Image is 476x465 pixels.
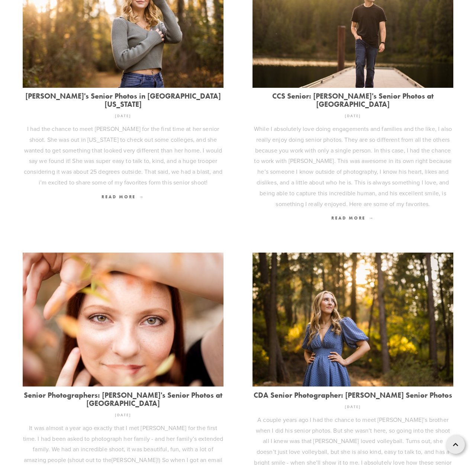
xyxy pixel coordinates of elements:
time: [DATE] [345,111,361,121]
a: [PERSON_NAME]'s Senior Photos in [GEOGRAPHIC_DATA][US_STATE] [23,92,223,108]
span: Read More [331,215,374,221]
span: Read More [102,194,144,199]
img: CDA Senior Photographer: Kenedie Witherow's Senior Photos [253,253,453,387]
img: Senior Photographers: Madelyn's Senior Photos at Black Bay Park [23,253,223,387]
time: [DATE] [345,402,361,412]
a: CDA Senior Photographer: [PERSON_NAME] Senior Photos [253,391,453,399]
a: Read More [253,213,453,224]
a: CCS Senior: [PERSON_NAME]'s Senior Photos at [GEOGRAPHIC_DATA] [253,92,453,108]
time: [DATE] [115,410,131,420]
a: Senior Photographers: [PERSON_NAME]'s Senior Photos at [GEOGRAPHIC_DATA] [23,391,223,407]
p: While I absolutely love doing engagements and families and the like, I also really enjoy doing se... [253,124,453,209]
p: I had the chance to meet [PERSON_NAME] for the first time at her senior shoot. She was out in [US... [23,124,223,188]
time: [DATE] [115,111,131,121]
a: Read More [23,192,223,202]
a: [PERSON_NAME] [112,456,157,464]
